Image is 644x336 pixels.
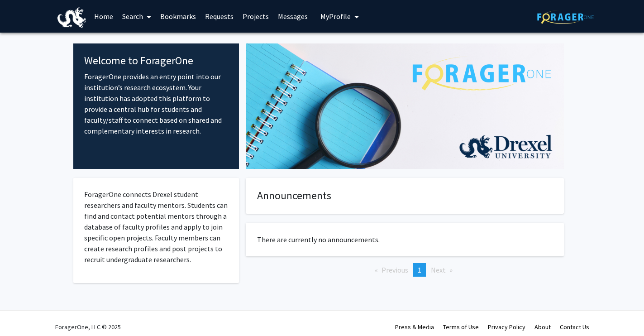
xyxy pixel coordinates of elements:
[395,323,434,331] a: Press & Media
[418,265,421,274] span: 1
[257,234,553,245] p: There are currently no announcements.
[382,265,408,274] span: Previous
[57,7,86,28] img: Drexel University Logo
[156,0,200,32] a: Bookmarks
[200,0,238,32] a: Requests
[443,323,479,331] a: Terms of Use
[7,295,38,329] iframe: Chat
[320,12,351,21] span: My Profile
[246,43,564,169] img: Cover Image
[257,189,553,202] h4: Announcements
[84,54,229,67] h4: Welcome to ForagerOne
[560,323,589,331] a: Contact Us
[118,0,156,32] a: Search
[488,323,525,331] a: Privacy Policy
[238,0,273,32] a: Projects
[273,0,312,32] a: Messages
[90,0,118,32] a: Home
[534,323,551,331] a: About
[246,263,564,277] ul: Pagination
[84,189,229,265] p: ForagerOne connects Drexel student researchers and faculty mentors. Students can find and contact...
[537,10,594,24] img: ForagerOne Logo
[431,265,446,274] span: Next
[84,71,229,136] p: ForagerOne provides an entry point into our institution’s research ecosystem. Your institution ha...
